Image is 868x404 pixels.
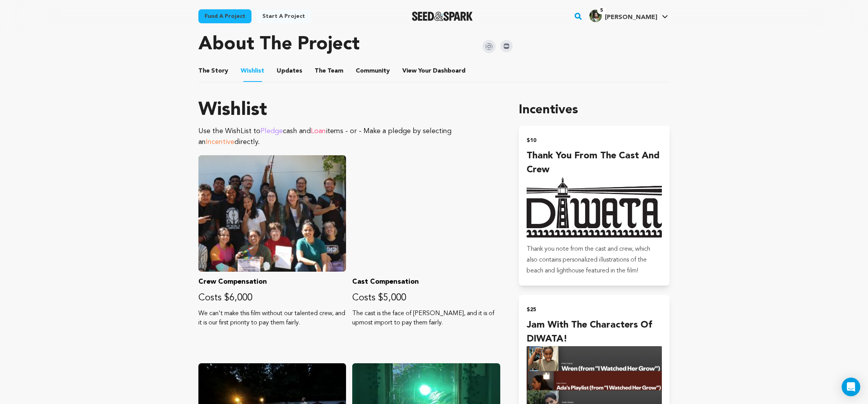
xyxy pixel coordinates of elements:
span: Community [356,66,390,76]
a: Fund a project [198,9,251,23]
span: Team [315,66,343,76]
h2: $10 [527,135,662,146]
span: The [315,66,326,76]
img: incentive [527,177,662,238]
span: Story [198,66,228,76]
span: Incentive [206,139,234,146]
p: The cast is the face of [PERSON_NAME], and it is of upmost import to pay them fairly. [352,309,500,328]
p: Costs $5,000 [352,292,500,304]
a: Seed&Spark Homepage [412,12,473,21]
div: Open Intercom Messenger [842,378,860,396]
span: Updates [277,66,302,76]
img: Seed&Spark Logo Dark Mode [412,12,473,21]
span: [PERSON_NAME] [605,14,657,21]
img: Seed&Spark Instagram Icon [482,40,496,53]
span: Wishlist [241,66,264,76]
img: Seed&Spark IMDB Icon [500,40,513,52]
a: Shea F.'s Profile [588,8,670,22]
h4: Thank You From the Cast and Crew [527,149,662,177]
p: Thank you note from the cast and crew, which also contains personalized illustrations of the beac... [527,244,662,276]
span: Shea F.'s Profile [588,8,670,24]
p: Costs $6,000 [198,292,346,304]
p: Cast Compensation [352,276,500,287]
p: We can't make this film without our talented crew, and it is our first priority to pay them fairly. [198,309,346,328]
div: Shea F.'s Profile [589,10,657,22]
h4: Jam with the Characters of DIWATA! [527,318,662,346]
span: Loan [311,128,326,135]
p: Crew Compensation [198,276,346,287]
a: Start a project [256,9,311,23]
h2: $25 [527,304,662,315]
span: Dashboard [433,66,465,76]
img: 85a4436b0cd5ff68.jpg [589,10,602,22]
span: Pledge [260,128,283,135]
h1: About The Project [198,35,360,54]
h1: Wishlist [198,101,500,120]
span: 5 [597,7,606,14]
a: ViewYourDashboard [402,66,467,76]
p: Use the WishList to cash and items - or - Make a pledge by selecting an directly. [198,126,500,147]
span: The [198,66,210,76]
button: $10 Thank You From the Cast and Crew incentive Thank you note from the cast and crew, which also ... [519,126,670,286]
h1: Incentives [519,101,670,120]
span: Your [402,66,467,76]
